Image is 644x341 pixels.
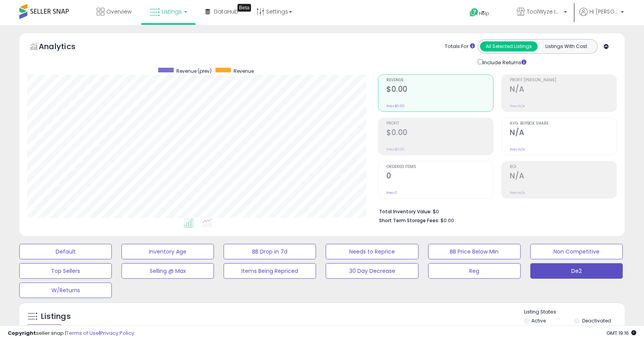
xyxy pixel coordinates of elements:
button: Top Sellers [19,263,112,279]
small: Prev: N/A [510,147,525,152]
a: Privacy Policy [100,329,134,337]
button: 30 Day Decrease [326,263,418,279]
p: Listing States: [524,308,625,316]
a: Help [463,2,504,25]
div: Clear All Filters [27,324,61,332]
span: ROI [510,165,617,169]
button: BB Drop in 7d [224,244,316,259]
div: Totals For [445,43,475,50]
i: Get Help [469,8,479,17]
span: Profit [PERSON_NAME] [510,78,617,82]
span: Profit [386,122,493,126]
button: Reg [428,263,521,279]
small: Prev: N/A [510,104,525,108]
button: Items Being Repriced [224,263,316,279]
span: Revenue [386,78,493,82]
b: Short Term Storage Fees: [379,217,439,224]
button: Listings With Cost [537,41,595,51]
button: All Selected Listings [480,41,538,51]
span: Ordered Items [386,165,493,169]
div: Tooltip anchor [237,4,251,12]
h5: Analytics [39,41,91,54]
small: Prev: N/A [510,190,525,195]
span: Overview [106,8,132,15]
a: Hi [PERSON_NAME] [579,8,624,25]
span: DataHub [214,8,238,15]
button: BB Price Below Min [428,244,521,259]
h2: 0 [386,171,493,182]
h2: $0.00 [386,128,493,139]
h2: N/A [510,85,617,95]
span: Listings [162,8,182,15]
button: W/Returns [19,283,112,298]
span: Revenue [234,68,254,74]
button: Needs to Reprice [326,244,418,259]
small: Prev: $0.00 [386,104,405,108]
label: Active [531,317,546,324]
h2: N/A [510,171,617,182]
button: Non Competitive [530,244,623,259]
span: 2025-09-11 19:16 GMT [606,329,636,337]
span: Hi [PERSON_NAME] [589,8,618,15]
b: Total Inventory Value: [379,208,432,215]
button: Selling @ Max [121,263,214,279]
button: Default [19,244,112,259]
div: Include Returns [472,58,536,67]
button: De2 [530,263,623,279]
span: Help [479,10,489,17]
div: seller snap | | [8,330,134,337]
span: Avg. Buybox Share [510,122,617,126]
small: Prev: 0 [386,190,397,195]
strong: Copyright [8,329,36,337]
span: ToolWyze Inc [527,8,562,15]
h2: $0.00 [386,85,493,95]
h2: N/A [510,128,617,139]
a: Terms of Use [66,329,99,337]
small: Prev: $0.00 [386,147,405,152]
h5: Listings [41,311,71,322]
span: $0.00 [441,217,454,224]
li: $0 [379,206,611,216]
label: Deactivated [582,317,611,324]
button: Inventory Age [121,244,214,259]
span: Revenue (prev) [176,68,212,74]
